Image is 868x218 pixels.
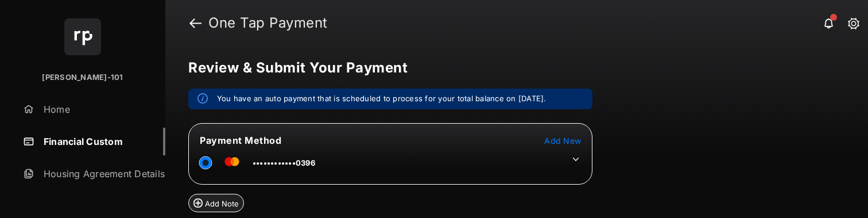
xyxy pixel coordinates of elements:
span: Add New [544,136,581,146]
button: Add New [544,135,581,146]
button: Add Note [188,194,244,212]
strong: One Tap Payment [208,16,328,30]
span: Payment Method [200,135,281,146]
p: [PERSON_NAME]-101 [42,72,123,83]
span: ••••••••••••0396 [253,158,315,167]
h5: Review & Submit Your Payment [188,61,836,75]
a: Financial Custom [18,128,165,155]
a: Home [18,95,165,123]
em: You have an auto payment that is scheduled to process for your total balance on [DATE]. [217,93,547,105]
img: svg+xml;base64,PHN2ZyB4bWxucz0iaHR0cDovL3d3dy53My5vcmcvMjAwMC9zdmciIHdpZHRoPSI2NCIgaGVpZ2h0PSI2NC... [64,18,101,55]
a: Housing Agreement Details [18,160,165,188]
